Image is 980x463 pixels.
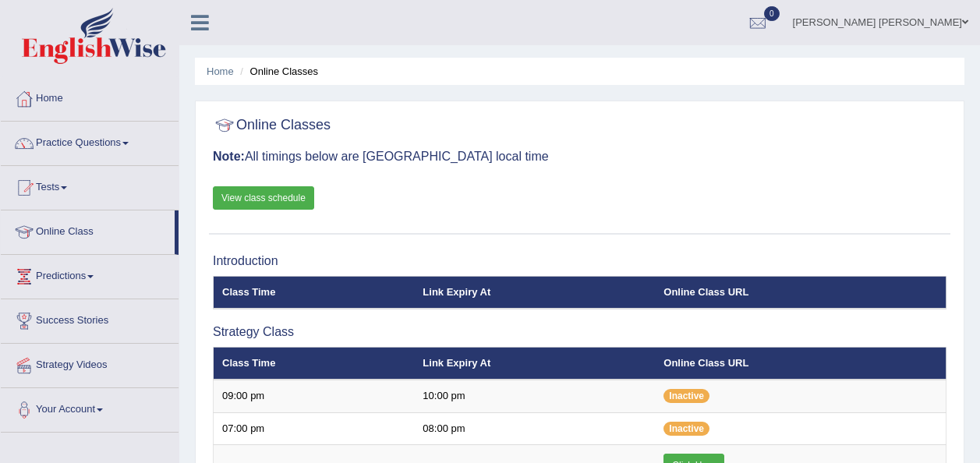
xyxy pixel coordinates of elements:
[213,325,946,339] h3: Strategy Class
[214,412,415,445] td: 07:00 pm
[213,150,946,164] h3: All timings below are [GEOGRAPHIC_DATA] local time
[414,412,655,445] td: 08:00 pm
[213,254,946,268] h3: Introduction
[1,255,179,294] a: Predictions
[213,186,314,210] a: View class schedule
[414,276,655,309] th: Link Expiry At
[236,64,318,79] li: Online Classes
[214,347,415,380] th: Class Time
[214,380,415,412] td: 09:00 pm
[1,299,179,338] a: Success Stories
[1,166,179,205] a: Tests
[655,347,946,380] th: Online Class URL
[663,389,709,403] span: Inactive
[213,150,245,163] b: Note:
[1,77,179,116] a: Home
[1,388,179,427] a: Your Account
[1,210,175,249] a: Online Class
[663,422,709,436] span: Inactive
[213,114,331,137] h2: Online Classes
[764,6,780,21] span: 0
[414,347,655,380] th: Link Expiry At
[1,344,179,383] a: Strategy Videos
[207,65,234,77] a: Home
[1,122,179,161] a: Practice Questions
[414,380,655,412] td: 10:00 pm
[214,276,415,309] th: Class Time
[655,276,946,309] th: Online Class URL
